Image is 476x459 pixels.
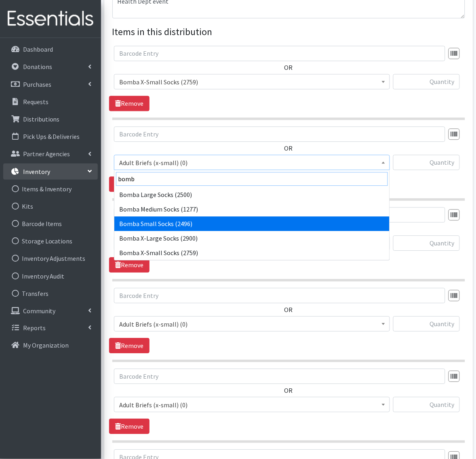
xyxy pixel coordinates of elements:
span: Bomba X-Small Socks (2759) [119,77,385,88]
input: Quantity [393,74,460,90]
span: Adult Briefs (x-small) (0) [114,397,390,413]
p: Reports [23,324,46,332]
a: Remove [109,419,150,434]
a: Partner Agencies [3,146,98,162]
a: Remove [109,96,150,111]
span: Adult Briefs (x-small) (0) [114,316,390,332]
a: Remove [109,258,150,273]
input: Quantity [393,236,460,251]
a: Storage Locations [3,233,98,249]
span: Adult Briefs (x-small) (0) [119,319,385,330]
p: Distributions [23,115,60,123]
li: Bomba X-Small Socks (2759) [114,246,390,260]
input: Quantity [393,316,460,332]
span: Bomba X-Small Socks (2759) [114,74,390,90]
a: Inventory Adjustments [3,250,98,266]
p: Inventory [23,168,50,176]
a: Transfers [3,285,98,302]
input: Barcode Entry [114,369,445,384]
input: Barcode Entry [114,46,445,61]
p: Dashboard [23,45,53,53]
a: Purchases [3,76,98,92]
span: Adult Briefs (x-small) (0) [119,400,385,411]
p: Purchases [23,80,51,88]
a: Community [3,303,98,319]
input: Quantity [393,155,460,170]
a: Pick Ups & Deliveries [3,128,98,145]
label: OR [284,386,293,396]
li: Bomba Large Socks (2500) [114,188,390,202]
input: Quantity [393,397,460,413]
p: Partner Agencies [23,150,70,158]
a: Inventory Audit [3,268,98,284]
p: Requests [23,98,48,106]
p: Donations [23,63,52,71]
input: Barcode Entry [114,288,445,304]
a: Remove [109,177,150,192]
p: My Organization [23,342,69,350]
a: Remove [109,338,150,354]
li: Bomba Small Socks (2496) [114,217,390,231]
a: Distributions [3,111,98,127]
label: OR [284,305,293,315]
a: Kits [3,198,98,214]
a: Inventory [3,163,98,180]
span: Adult Briefs (x-small) (0) [114,155,390,170]
a: Donations [3,59,98,75]
a: Requests [3,94,98,110]
p: Pick Ups & Deliveries [23,132,80,140]
a: Items & Inventory [3,181,98,197]
li: Bomba Medium Socks (1277) [114,202,390,217]
a: Reports [3,320,98,336]
legend: Items in this distribution [112,25,465,40]
p: Community [23,307,56,315]
span: Adult Briefs (x-small) (0) [119,157,385,169]
a: Dashboard [3,41,98,57]
label: OR [284,144,293,153]
input: Barcode Entry [114,127,445,142]
label: OR [284,63,293,73]
img: HumanEssentials [3,5,98,32]
li: Bomba X-Large Socks (2900) [114,231,390,246]
a: Barcode Items [3,216,98,232]
a: My Organization [3,337,98,354]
